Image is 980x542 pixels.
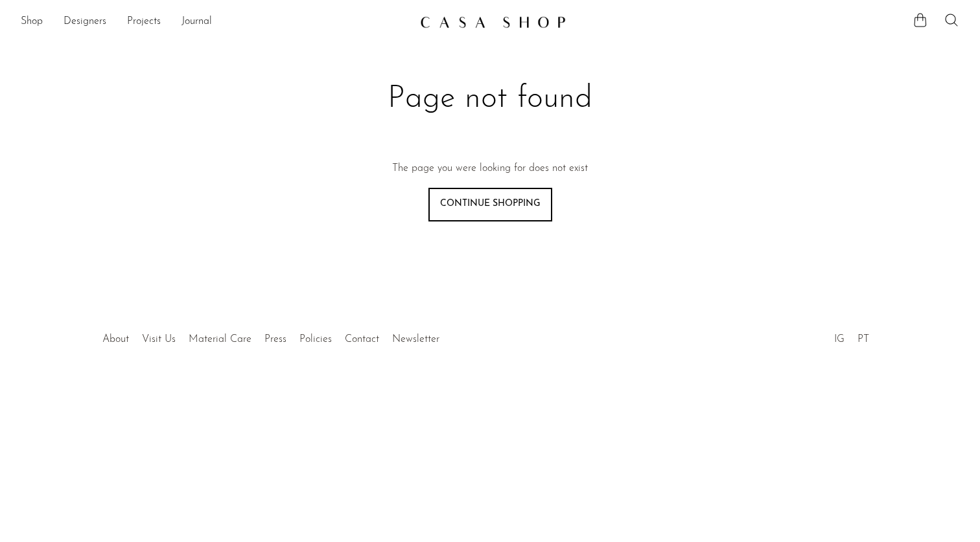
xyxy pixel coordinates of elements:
a: Press [264,334,286,344]
a: Policies [299,334,332,344]
ul: Social Medias [828,324,876,348]
nav: Desktop navigation [21,11,410,33]
ul: Quick links [96,324,446,348]
a: Journal [181,14,212,30]
ul: NEW HEADER MENU [21,11,410,33]
a: Designers [64,14,106,30]
a: About [102,334,129,344]
a: Material Care [189,334,251,344]
p: The page you were looking for does not exist [392,161,588,177]
a: Visit Us [142,334,176,344]
a: Projects [127,14,161,30]
a: Contact [345,334,379,344]
a: IG [834,334,845,344]
a: Shop [21,14,43,30]
h1: Page not found [284,79,696,119]
a: PT [857,334,869,344]
a: Continue shopping [428,188,552,221]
